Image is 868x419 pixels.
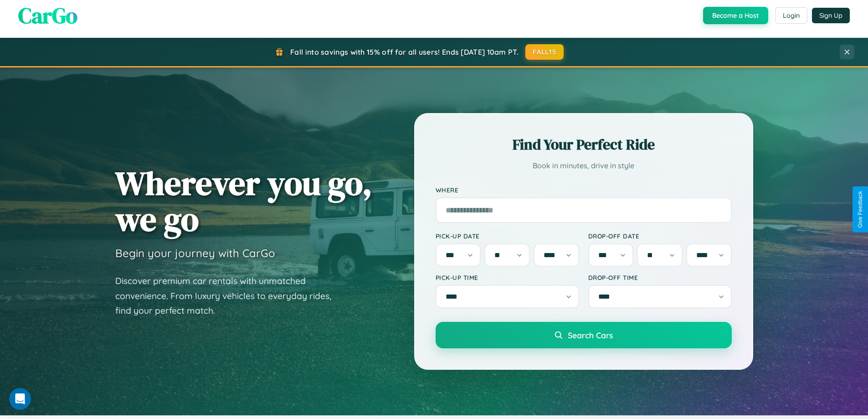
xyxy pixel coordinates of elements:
div: Give Feedback [857,191,863,228]
p: Book in minutes, drive in style [436,159,732,172]
label: Drop-off Time [588,274,732,281]
label: Pick-up Time [436,274,579,281]
h2: Find Your Perfect Ride [436,134,732,155]
button: Become a Host [703,7,768,24]
button: Login [775,7,807,24]
p: Discover premium car rentals with unmatched convenience. From luxury vehicles to everyday rides, ... [115,274,343,318]
span: Fall into savings with 15% off for all users! Ends [DATE] 10am PT. [290,47,519,57]
label: Pick-up Date [436,232,579,240]
h3: Begin your journey with CarGo [115,246,275,260]
span: CarGo [18,0,77,31]
button: FALL15 [525,44,564,60]
span: Search Cars [568,330,613,340]
iframe: Intercom live chat [9,388,31,410]
label: Where [436,186,732,194]
button: Search Cars [436,322,732,348]
label: Drop-off Date [588,232,732,240]
button: Sign Up [812,8,850,23]
h1: Wherever you go, we go [115,165,372,237]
